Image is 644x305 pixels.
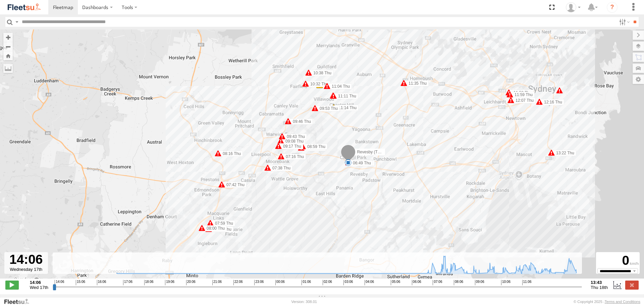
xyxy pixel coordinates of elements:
[202,225,227,231] label: 08:00 Thu
[144,280,154,285] span: 18:06
[5,281,19,289] label: Play/Stop
[218,151,243,157] label: 08:16 Thu
[574,300,640,304] div: © Copyright 2025 -
[212,280,222,285] span: 21:06
[539,99,564,105] label: 12:16 Thu
[282,134,307,140] label: 09:43 Thu
[501,280,511,285] span: 10:06
[348,160,374,166] label: 16:47 Wed
[556,87,563,94] div: 9
[123,280,132,285] span: 17:06
[327,83,352,89] label: 11:04 Thu
[522,280,532,285] span: 11:06
[210,220,235,226] label: 07:59 Thu
[625,281,639,289] label: Close
[333,93,358,99] label: 10:04 Thu
[268,165,292,171] label: 07:38 Thu
[616,17,631,27] label: Search Filter Options
[14,17,19,27] label: Search Query
[334,105,359,111] label: 11:14 Thu
[433,280,442,285] span: 07:06
[3,64,13,73] label: Measure
[3,51,13,60] button: Zoom Home
[357,149,420,154] span: Revesby (T07 - [PERSON_NAME])
[209,226,233,232] label: 07:58 Thu
[511,97,536,103] label: 12:07 Thu
[55,280,64,285] span: 14:06
[165,280,174,285] span: 19:06
[315,105,340,111] label: 09:53 Thu
[343,280,353,285] span: 03:06
[551,150,576,156] label: 13:22 Thu
[76,280,85,285] span: 15:06
[510,92,535,98] label: 11:59 Thu
[607,2,618,13] i: ?
[333,93,358,99] label: 11:11 Thu
[30,280,48,285] strong: 14:06
[281,154,306,160] label: 07:16 Thu
[303,144,327,150] label: 08:59 Thu
[306,81,330,87] label: 10:32 Thu
[404,80,429,86] label: 11:35 Thu
[365,280,374,285] span: 04:06
[30,285,48,290] span: Wed 17th Sep 2025
[254,280,264,285] span: 23:06
[454,280,463,285] span: 08:06
[309,70,333,76] label: 10:38 Thu
[605,300,640,304] a: Terms and Conditions
[275,280,285,285] span: 00:06
[291,300,317,304] div: Version: 308.01
[591,285,608,290] span: Thu 18th Sep 2025
[301,145,326,151] label: 08:41 Thu
[288,119,313,125] label: 09:46 Thu
[3,42,13,51] button: Zoom out
[348,160,373,166] label: 06:49 Thu
[233,280,243,285] span: 22:06
[7,3,42,12] img: fleetsu-logo-horizontal.svg
[222,182,247,188] label: 07:42 Thu
[412,280,421,285] span: 06:06
[597,253,639,268] div: 0
[509,90,534,96] label: 11:53 Thu
[563,2,583,12] div: Lachlan Holmes
[97,280,106,285] span: 16:06
[278,143,303,149] label: 09:17 Thu
[475,280,484,285] span: 09:06
[391,280,400,285] span: 05:06
[4,298,35,305] a: Visit our Website
[633,75,644,84] label: Map Settings
[3,33,13,42] button: Zoom in
[186,280,196,285] span: 20:06
[320,82,344,88] label: 10:28 Thu
[281,138,306,144] label: 09:08 Thu
[591,280,608,285] strong: 13:43
[302,280,311,285] span: 01:06
[323,280,332,285] span: 02:06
